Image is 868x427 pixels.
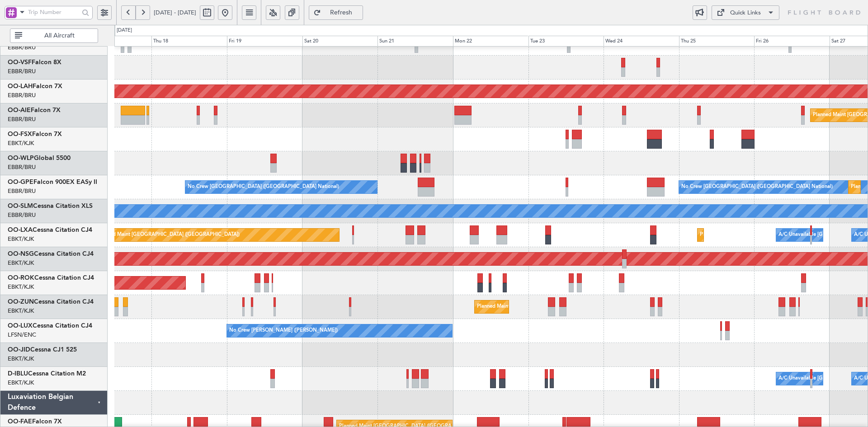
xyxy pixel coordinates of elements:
a: EBBR/BRU [8,67,36,75]
a: OO-AIEFalcon 7X [8,107,61,113]
a: EBKT/KJK [8,259,34,267]
div: Thu 25 [679,36,755,47]
a: OO-LAHFalcon 7X [8,83,62,89]
div: Sat 20 [302,36,378,47]
a: OO-JIDCessna CJ1 525 [8,347,77,353]
a: OO-FSXFalcon 7X [8,131,62,137]
span: Refresh [323,9,360,16]
span: OO-LXA [8,227,33,233]
div: Quick Links [730,9,761,18]
a: EBKT/KJK [8,283,34,291]
a: LFSN/ENC [8,331,36,339]
a: EBKT/KJK [8,379,34,387]
button: Quick Links [712,5,779,20]
a: EBKT/KJK [8,139,34,147]
div: Mon 22 [453,36,528,47]
div: Tue 23 [528,36,604,47]
button: All Aircraft [10,28,98,43]
span: OO-SLM [8,203,33,209]
div: Planned Maint [GEOGRAPHIC_DATA] ([GEOGRAPHIC_DATA]) [97,228,240,242]
a: OO-NSGCessna Citation CJ4 [8,251,94,257]
div: Fri 26 [754,36,830,47]
a: OO-SLMCessna Citation XLS [8,203,93,209]
div: No Crew [GEOGRAPHIC_DATA] ([GEOGRAPHIC_DATA] National) [188,180,339,194]
a: OO-ZUNCessna Citation CJ4 [8,299,94,305]
a: OO-ROKCessna Citation CJ4 [8,275,94,281]
a: EBKT/KJK [8,235,34,243]
span: OO-LUX [8,323,33,329]
div: Planned Maint Kortrijk-[GEOGRAPHIC_DATA] [477,300,582,314]
span: OO-NSG [8,251,34,257]
a: EBBR/BRU [8,187,36,195]
a: OO-LUXCessna Citation CJ4 [8,323,92,329]
a: EBBR/BRU [8,43,36,52]
div: Thu 18 [151,36,227,47]
div: Sun 21 [377,36,453,47]
span: [DATE] - [DATE] [154,9,196,17]
div: Planned Maint Kortrijk-[GEOGRAPHIC_DATA] [700,228,805,242]
span: OO-LAH [8,83,33,89]
a: EBBR/BRU [8,115,36,123]
input: Trip Number [28,5,79,19]
span: D-IBLU [8,371,28,377]
a: EBBR/BRU [8,91,36,99]
span: OO-ZUN [8,299,34,305]
a: D-IBLUCessna Citation M2 [8,371,86,377]
a: EBKT/KJK [8,307,34,315]
div: Fri 19 [227,36,302,47]
span: OO-GPE [8,179,33,185]
a: EBBR/BRU [8,211,36,219]
span: OO-ROK [8,275,34,281]
a: OO-VSFFalcon 8X [8,59,61,66]
span: OO-AIE [8,107,31,113]
span: OO-VSF [8,59,32,66]
a: OO-FAEFalcon 7X [8,418,62,425]
span: OO-FSX [8,131,32,137]
div: [DATE] [117,27,132,34]
a: OO-LXACessna Citation CJ4 [8,227,92,233]
a: OO-GPEFalcon 900EX EASy II [8,179,97,185]
div: Wed 24 [604,36,679,47]
div: No Crew [PERSON_NAME] ([PERSON_NAME]) [229,324,338,338]
span: All Aircraft [24,33,95,39]
a: OO-WLPGlobal 5500 [8,155,71,161]
span: OO-FAE [8,418,32,425]
span: OO-WLP [8,155,34,161]
button: Refresh [309,5,363,20]
div: No Crew [GEOGRAPHIC_DATA] ([GEOGRAPHIC_DATA] National) [681,180,833,194]
a: EBBR/BRU [8,163,36,171]
span: OO-JID [8,347,30,353]
a: EBKT/KJK [8,355,34,363]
